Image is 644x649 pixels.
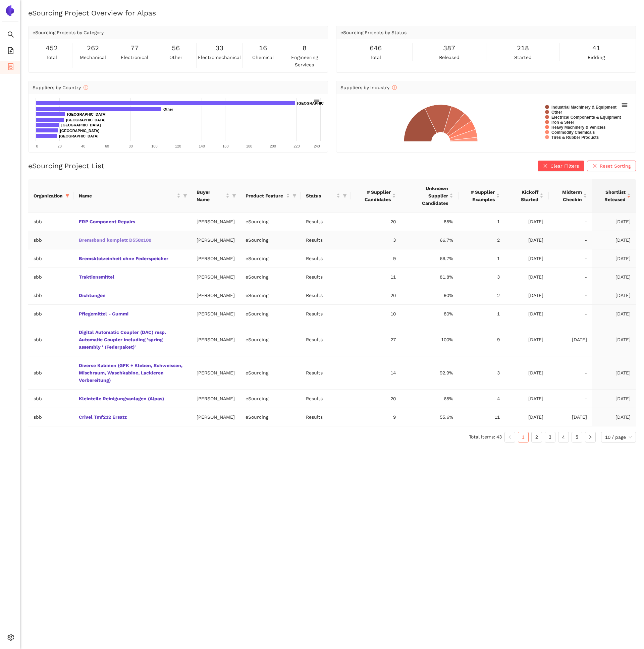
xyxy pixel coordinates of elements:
[197,188,224,203] span: Buyer Name
[549,390,592,408] td: -
[459,305,505,323] td: 1
[301,305,351,323] td: Results
[505,408,549,426] td: [DATE]
[439,54,460,61] span: released
[60,129,100,133] text: [GEOGRAPHIC_DATA]
[443,43,455,53] span: 387
[65,194,69,198] span: filter
[240,286,301,305] td: eSourcing
[351,323,401,356] td: 27
[36,144,38,148] text: 0
[169,54,182,61] span: other
[505,323,549,356] td: [DATE]
[191,356,240,390] td: [PERSON_NAME]
[549,249,592,268] td: -
[351,356,401,390] td: 14
[551,105,616,110] text: Industrial Machinery & Equipment
[240,390,301,408] td: eSourcing
[351,305,401,323] td: 10
[198,54,241,61] span: electromechanical
[301,286,351,305] td: Results
[343,194,347,198] span: filter
[285,54,324,68] span: engineering services
[314,144,320,148] text: 240
[240,323,301,356] td: eSourcing
[459,179,505,213] th: this column's title is # Supplier Examples,this column is sortable
[351,179,401,213] th: this column's title is # Supplier Candidates,this column is sortable
[407,185,448,207] span: Unknown Supplier Candidates
[459,286,505,305] td: 2
[401,408,458,426] td: 55.6%
[459,249,505,268] td: 1
[511,188,538,203] span: Kickoff Started
[7,45,14,58] span: file-add
[240,179,301,213] th: this column's title is Product Feature,this column is sortable
[558,432,569,442] a: 4
[191,305,240,323] td: [PERSON_NAME]
[59,134,99,138] text: [GEOGRAPHIC_DATA]
[505,305,549,323] td: [DATE]
[585,432,596,442] li: Next Page
[592,231,636,249] td: [DATE]
[351,213,401,231] td: 20
[601,432,636,442] div: Page Size
[459,408,505,426] td: 11
[64,191,71,201] span: filter
[551,120,574,125] text: Iron & Steel
[28,305,73,323] td: sbb
[549,268,592,286] td: -
[129,144,133,148] text: 80
[592,249,636,268] td: [DATE]
[215,43,223,53] span: 33
[592,286,636,305] td: [DATE]
[66,118,106,122] text: [GEOGRAPHIC_DATA]
[28,213,73,231] td: sbb
[246,192,285,199] span: Product Feature
[518,432,529,442] li: 1
[84,85,88,90] span: info-circle
[572,432,582,442] a: 5
[28,231,73,249] td: sbb
[240,408,301,426] td: eSourcing
[7,29,14,42] span: search
[459,268,505,286] td: 3
[222,144,228,148] text: 160
[46,54,57,61] span: total
[259,43,267,53] span: 16
[28,249,73,268] td: sbb
[459,390,505,408] td: 4
[588,54,605,61] span: bidding
[459,231,505,249] td: 2
[549,323,592,356] td: [DATE]
[551,125,606,130] text: Heavy Machinery & Vehicles
[28,286,73,305] td: sbb
[28,8,636,18] h2: eSourcing Project Overview for Alpas
[297,101,337,105] text: [GEOGRAPHIC_DATA]
[34,192,63,199] span: Organization
[549,213,592,231] td: -
[549,231,592,249] td: -
[301,408,351,426] td: Results
[401,305,458,323] td: 80%
[551,110,562,115] text: Other
[246,144,252,148] text: 180
[301,323,351,356] td: Results
[67,112,107,116] text: [GEOGRAPHIC_DATA]
[600,162,631,170] span: Reset Sorting
[505,356,549,390] td: [DATE]
[370,43,382,53] span: 646
[301,213,351,231] td: Results
[588,435,592,439] span: right
[81,144,85,148] text: 40
[401,286,458,305] td: 90%
[543,164,548,169] span: close
[505,179,549,213] th: this column's title is Kickoff Started,this column is sortable
[549,356,592,390] td: -
[301,356,351,390] td: Results
[554,188,582,203] span: Midterm Checkin
[514,54,532,61] span: started
[532,432,542,442] a: 2
[587,161,636,171] button: closeReset Sorting
[182,191,189,201] span: filter
[551,130,595,135] text: Commodity Chemicals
